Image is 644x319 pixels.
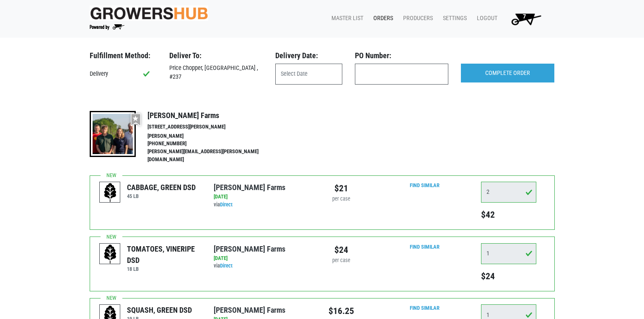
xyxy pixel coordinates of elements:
div: per case [328,257,354,265]
li: [PERSON_NAME] [147,132,277,140]
li: [STREET_ADDRESS][PERSON_NAME] [147,123,277,131]
a: Find Similar [410,305,440,311]
div: $21 [328,182,354,195]
a: Logout [470,10,501,26]
a: Direct [220,201,233,208]
a: Direct [220,262,233,269]
input: COMPLETE ORDER [461,64,554,83]
div: CABBAGE, GREEN DSD [127,182,196,193]
div: $16.25 [328,304,354,318]
li: [PHONE_NUMBER] [147,140,277,148]
div: $24 [328,243,354,257]
img: placeholder-variety-43d6402dacf2d531de610a020419775a.svg [100,244,121,265]
a: Find Similar [410,244,440,250]
img: placeholder-variety-43d6402dacf2d531de610a020419775a.svg [100,182,121,203]
li: [PERSON_NAME][EMAIL_ADDRESS][PERSON_NAME][DOMAIN_NAME] [147,148,277,164]
div: via [214,201,316,209]
h3: PO Number: [355,51,448,60]
a: [PERSON_NAME] Farms [214,183,285,192]
div: [DATE] [214,255,316,262]
h5: $42 [481,209,536,220]
h3: Delivery Date: [275,51,342,60]
a: 7 [501,10,548,27]
div: SQUASH, GREEN DSD [127,304,192,316]
a: Find Similar [410,182,440,188]
h3: Deliver To: [169,51,263,60]
div: Price Chopper, [GEOGRAPHIC_DATA] , #237 [163,64,269,82]
div: [DATE] [214,193,316,201]
div: via [214,262,316,270]
input: Qty [481,243,536,264]
img: Powered by Big Wheelbarrow [90,24,124,30]
a: Orders [367,10,396,26]
img: original-fc7597fdc6adbb9d0e2ae620e786d1a2.jpg [90,5,209,21]
span: 7 [523,13,526,20]
a: Master List [325,10,367,26]
div: per case [328,195,354,203]
h6: 18 LB [127,266,201,272]
h4: [PERSON_NAME] Farms [147,111,277,120]
input: Select Date [275,64,342,85]
h6: 45 LB [127,193,196,199]
img: thumbnail-8a08f3346781c529aa742b86dead986c.jpg [90,111,136,157]
a: Producers [396,10,436,26]
div: TOMATOES, VINERIPE DSD [127,243,201,266]
h5: $24 [481,271,536,282]
img: Cart [507,10,545,27]
input: Qty [481,182,536,203]
h3: Fulfillment Method: [90,51,157,60]
a: [PERSON_NAME] Farms [214,244,285,253]
a: Settings [436,10,470,26]
a: [PERSON_NAME] Farms [214,306,285,314]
